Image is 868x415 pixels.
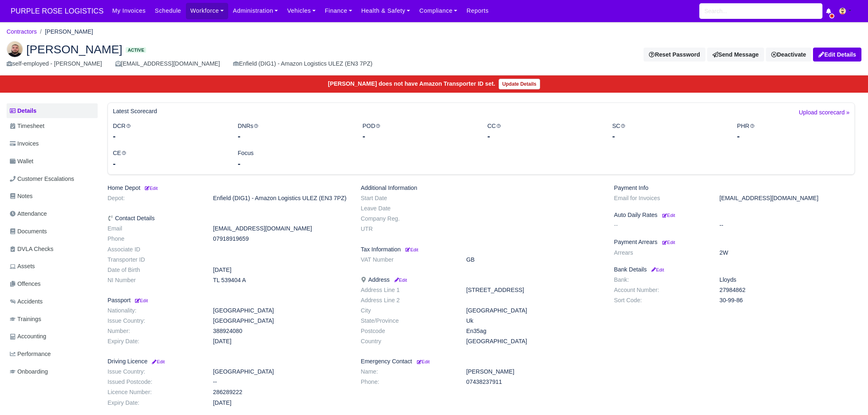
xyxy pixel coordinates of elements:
h6: Tax Information [361,246,602,253]
dt: Name: [355,368,460,375]
h6: Contact Details [108,215,348,222]
a: Compliance [415,3,462,19]
dt: VAT Number [355,256,460,263]
a: Notes [7,188,98,204]
li: [PERSON_NAME] [37,27,93,36]
h6: Address [361,276,602,283]
div: CE [107,148,231,169]
div: SC [606,121,731,142]
a: Edit [151,358,165,365]
div: - [737,130,850,142]
span: Offences [10,279,41,289]
a: PURPLE ROSE LOGISTICS [7,3,108,19]
a: Administration [228,3,282,19]
div: [EMAIL_ADDRESS][DOMAIN_NAME] [115,59,220,68]
dt: Nationality: [101,307,207,314]
div: - [113,158,225,169]
input: Search... [699,3,822,19]
dd: 286289222 [207,389,355,396]
dd: En35ag [460,328,608,335]
a: Offences [7,276,98,292]
a: Edit Details [813,48,861,62]
a: Wallet [7,153,98,169]
div: DCR [107,121,231,142]
dt: UTR [355,226,460,233]
a: Trainings [7,311,98,327]
a: Onboarding [7,364,98,380]
dd: [PERSON_NAME] [460,368,608,375]
div: - [238,130,350,142]
small: Edit [417,359,430,364]
small: Edit [144,186,158,191]
h6: Home Depot [108,185,348,192]
dt: Company Reg. [355,215,460,222]
h6: Auto Daily Rates [614,212,855,219]
dt: Leave Date [355,205,460,212]
button: Reset Password [644,48,705,62]
a: Timesheet [7,118,98,134]
dd: [GEOGRAPHIC_DATA] [460,307,608,314]
dd: 388924080 [207,328,355,335]
dd: [GEOGRAPHIC_DATA] [460,338,608,345]
span: Trainings [10,315,41,324]
h6: Passport [108,297,348,304]
a: Upload scorecard » [799,108,850,121]
dt: Date of Birth [101,267,207,274]
span: Assets [10,262,35,271]
div: - [362,130,475,142]
a: Edit [415,358,430,365]
dt: Transporter ID [101,256,207,263]
a: Documents [7,223,98,239]
a: Details [7,103,98,119]
div: - [612,130,725,142]
span: Customer Escalations [10,174,74,184]
dt: Number: [101,328,207,335]
div: DNRs [231,121,356,142]
dt: Licence Number: [101,389,207,396]
a: Edit [134,297,148,303]
dt: Email for Invoices [608,195,713,202]
h6: Payment Arrears [614,239,855,246]
a: Customer Escalations [7,171,98,187]
dt: Issue Country: [101,317,207,324]
a: Performance [7,346,98,362]
h6: Driving Licence [108,358,348,365]
dt: Depot: [101,195,207,202]
a: Edit [393,276,407,283]
dd: TL 539404 A [207,277,355,284]
dt: Expiry Date: [101,399,207,406]
a: My Invoices [108,3,150,19]
a: Send Message [707,48,764,62]
small: Edit [650,267,664,272]
a: Deactivate [766,48,811,62]
a: DVLA Checks [7,241,98,257]
dd: GB [460,256,608,263]
a: Accounting [7,328,98,344]
a: Vehicles [283,3,321,19]
dt: NI Number [101,277,207,284]
dd: 2W [713,249,861,256]
dt: -- [608,222,713,229]
dd: [GEOGRAPHIC_DATA] [207,368,355,375]
dt: Bank: [608,276,713,283]
div: Focus [231,148,356,169]
dd: 27984862 [713,287,861,294]
a: Schedule [150,3,186,19]
a: Edit [650,266,664,273]
span: Performance [10,349,51,359]
div: PHR [731,121,856,142]
dt: City [355,307,460,314]
div: Enfield (DIG1) - Amazon Logistics ULEZ (EN3 7PZ) [233,59,372,68]
a: Invoices [7,136,98,152]
div: Yordan Angelov Svetlinov [0,34,868,75]
div: POD [356,121,481,142]
a: Workforce [186,3,229,19]
a: Edit [661,212,675,218]
dd: [EMAIL_ADDRESS][DOMAIN_NAME] [713,195,861,202]
span: Accidents [10,297,43,306]
h6: Emergency Contact [361,358,602,365]
small: Edit [151,359,165,364]
dt: Expiry Date: [101,338,207,345]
